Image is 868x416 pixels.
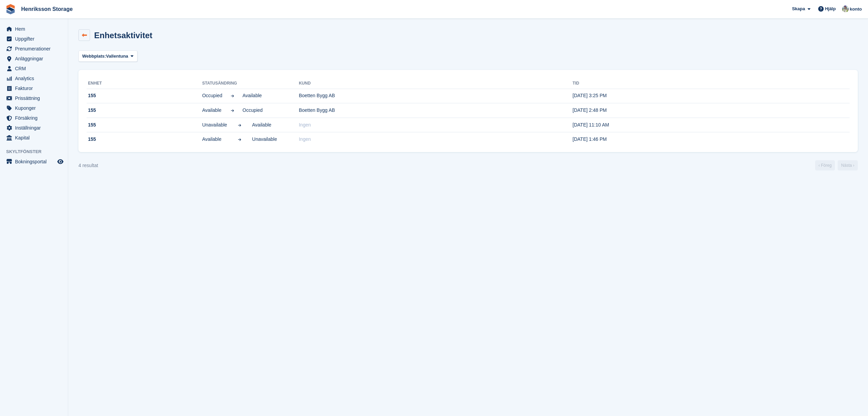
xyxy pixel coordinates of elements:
span: Skapa [792,5,805,12]
a: Tidigare [815,160,835,170]
th: Statusändring [202,78,299,89]
nav: Page [814,160,859,170]
span: Unavailable [202,121,227,129]
span: konto [850,6,862,13]
span: Kapital [15,133,56,143]
span: Ingen [299,122,311,128]
time: 2025-04-11 11:46:50 UTC [573,136,607,142]
a: Henriksson Storage [18,3,75,15]
td: 155 [87,89,202,103]
button: Webbplats: Vallentuna [78,50,137,62]
span: Webbplats: [82,53,106,60]
span: Hem [15,24,56,34]
td: Boetten Bygg AB [299,103,573,118]
span: Available [252,121,277,129]
a: menu [3,54,64,63]
span: Försäkring [15,113,56,123]
img: stora-icon-8386f47178a22dfd0bd8f6a31ec36ba5ce8667c1dd55bd0f319d3a0aa187defe.svg [5,4,16,14]
th: Kund [299,78,573,89]
span: Analytics [15,74,56,83]
img: Daniel Axberg [842,5,849,12]
div: 4 resultat [78,162,98,169]
a: menu [3,24,64,34]
span: Kuponger [15,103,56,113]
span: Prenumerationer [15,44,56,54]
a: menu [3,103,64,113]
span: Prissättning [15,93,56,103]
span: Hjälp [825,5,836,12]
span: Unavailable [252,136,277,143]
span: Occupied [202,92,222,99]
th: Enhet [87,78,202,89]
span: Inställningar [15,123,56,133]
span: Anläggningar [15,54,56,63]
a: menu [3,64,64,73]
span: Bokningsportal [15,157,56,166]
a: meny [3,157,64,166]
a: Nästa [838,160,858,170]
a: menu [3,133,64,143]
td: Boetten Bygg AB [299,89,573,103]
td: 155 [87,103,202,118]
span: CRM [15,64,56,73]
a: menu [3,74,64,83]
span: Ingen [299,136,311,142]
a: menu [3,44,64,54]
span: Vallentuna [106,53,128,60]
a: menu [3,93,64,103]
th: Tid [573,78,850,89]
time: 2025-09-01 13:25:21 UTC [573,93,607,98]
a: Förhandsgranska butik [56,158,64,166]
span: Skyltfönster [6,148,68,155]
a: menu [3,34,64,44]
td: 155 [87,132,202,147]
span: Occupied [242,107,263,114]
span: Uppgifter [15,34,56,44]
td: 155 [87,118,202,132]
span: Fakturor [15,84,56,93]
time: 2025-05-19 09:10:35 UTC [573,122,609,128]
a: menu [3,123,64,133]
span: Available [202,107,222,114]
time: 2025-09-01 12:48:42 UTC [573,107,607,113]
h1: Enhetsaktivitet [94,31,152,40]
span: Available [242,92,263,99]
span: Available [202,136,227,143]
a: menu [3,113,64,123]
a: menu [3,84,64,93]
